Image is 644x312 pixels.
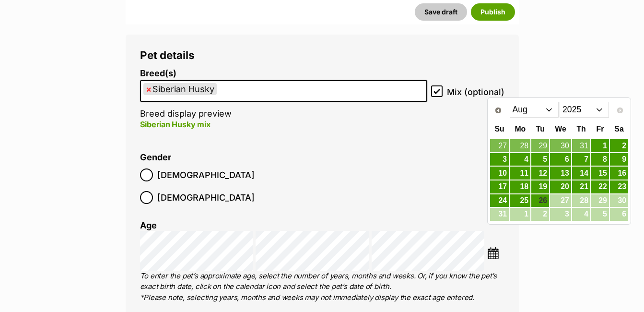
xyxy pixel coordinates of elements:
[495,125,504,133] span: Sunday
[591,180,609,193] a: 22
[610,180,628,193] a: 23
[140,69,427,79] label: Breed(s)
[510,208,530,221] span: 1
[490,139,509,152] a: 27
[616,107,624,114] span: Next
[140,69,427,140] li: Breed display preview
[490,167,509,180] a: 10
[531,139,549,152] a: 29
[591,194,609,207] span: 29
[550,194,571,207] span: 27
[572,208,590,221] span: 4
[157,191,255,204] span: [DEMOGRAPHIC_DATA]
[591,208,609,221] span: 5
[550,153,571,166] a: 6
[490,208,509,221] span: 31
[140,48,195,61] span: Pet details
[515,125,526,133] span: Monday
[510,153,530,166] a: 4
[536,125,545,133] span: Tuesday
[140,271,504,303] p: To enter the pet’s approximate age, select the number of years, months and weeks. Or, if you know...
[591,153,609,166] a: 8
[490,153,509,166] a: 3
[510,194,530,207] a: 25
[491,103,506,118] a: Prev
[550,167,571,180] a: 13
[550,208,571,221] span: 3
[494,107,502,114] span: Prev
[510,167,530,180] a: 11
[572,194,590,207] span: 28
[471,3,515,21] button: Publish
[550,139,571,152] a: 30
[597,125,604,133] span: Friday
[572,153,590,166] a: 7
[572,167,590,180] a: 14
[157,168,255,181] span: [DEMOGRAPHIC_DATA]
[146,83,152,95] span: ×
[415,3,467,21] button: Save draft
[610,139,628,152] a: 2
[510,139,530,152] a: 28
[447,85,504,98] span: Mix (optional)
[510,180,530,193] a: 18
[143,83,217,95] li: Siberian Husky
[531,167,549,180] a: 12
[531,153,549,166] a: 5
[610,167,628,180] a: 16
[531,194,549,207] a: 26
[572,139,590,152] a: 31
[610,153,628,166] a: 9
[140,153,171,163] label: Gender
[555,125,566,133] span: Wednesday
[490,180,509,193] a: 17
[610,194,628,207] span: 30
[572,180,590,193] a: 21
[140,119,427,130] p: Siberian Husky mix
[490,194,509,207] a: 24
[610,208,628,221] span: 6
[487,247,499,259] img: ...
[531,180,549,193] a: 19
[576,125,585,133] span: Thursday
[140,220,157,230] label: Age
[591,139,609,152] a: 1
[591,167,609,180] a: 15
[612,103,628,118] a: Next
[531,208,549,221] span: 2
[614,125,623,133] span: Saturday
[550,180,571,193] a: 20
